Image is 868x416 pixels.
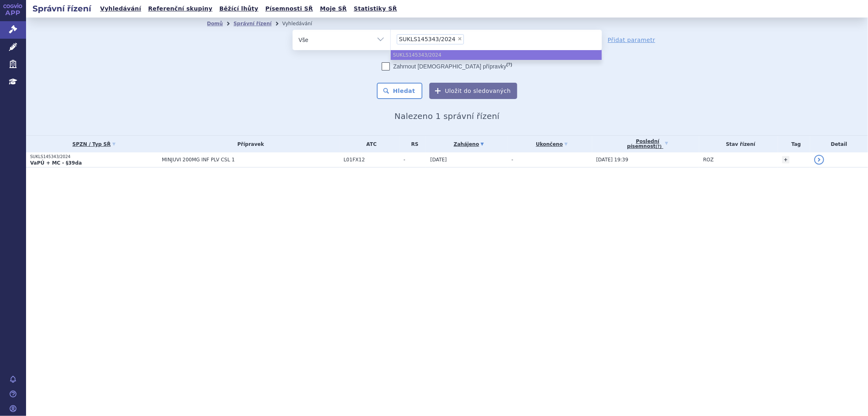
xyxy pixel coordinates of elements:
[351,3,399,14] a: Statistiky SŘ
[512,157,513,163] span: -
[512,139,592,150] a: Ukončeno
[814,155,824,165] a: detail
[162,157,340,163] span: MINJUVI 200MG INF PLV CSL 1
[608,36,656,44] a: Přidat parametr
[703,157,714,163] span: ROZ
[377,83,423,99] button: Hledat
[343,157,399,163] span: L01FX12
[282,18,323,30] li: Vyhledávání
[158,136,340,152] th: Přípravek
[596,136,699,152] a: Poslednípísemnost(?)
[506,62,512,67] abbr: (?)
[596,157,628,163] span: [DATE] 19:39
[466,34,471,44] input: SUKLS145343/2024
[778,136,810,152] th: Tag
[30,154,158,160] p: SUKLS145343/2024
[699,136,778,152] th: Stav řízení
[339,136,399,152] th: ATC
[382,62,512,70] label: Zahrnout [DEMOGRAPHIC_DATA] přípravky
[399,36,456,42] span: SUKLS145343/2024
[430,157,447,163] span: [DATE]
[98,3,144,14] a: Vyhledávání
[317,3,349,14] a: Moje SŘ
[782,156,789,163] a: +
[394,111,499,121] span: Nalezeno 1 správní řízení
[810,136,868,152] th: Detail
[457,36,462,41] span: ×
[30,139,158,150] a: SPZN / Typ SŘ
[430,139,507,150] a: Zahájeno
[404,157,426,163] span: -
[656,144,662,149] abbr: (?)
[217,3,261,14] a: Běžící lhůty
[207,21,223,26] a: Domů
[234,21,272,26] a: Správní řízení
[400,136,426,152] th: RS
[429,83,517,99] button: Uložit do sledovaných
[26,3,98,14] h2: Správní řízení
[30,160,82,166] strong: VaPÚ + MC - §39da
[146,3,215,14] a: Referenční skupiny
[263,3,315,14] a: Písemnosti SŘ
